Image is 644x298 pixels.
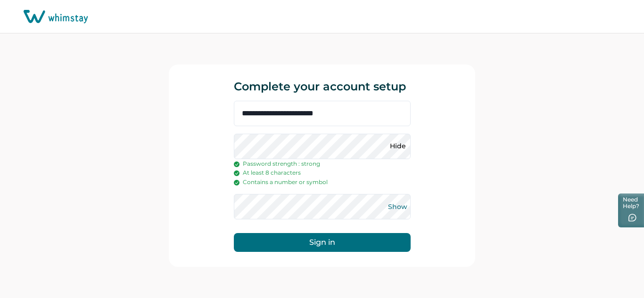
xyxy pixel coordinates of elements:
button: Show [390,199,405,214]
button: Hide [390,139,405,154]
button: Sign in [234,233,411,252]
p: Complete your account setup [234,64,411,93]
p: At least 8 characters [234,168,411,177]
p: Contains a number or symbol [234,177,411,187]
p: Password strength : strong [234,159,411,169]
